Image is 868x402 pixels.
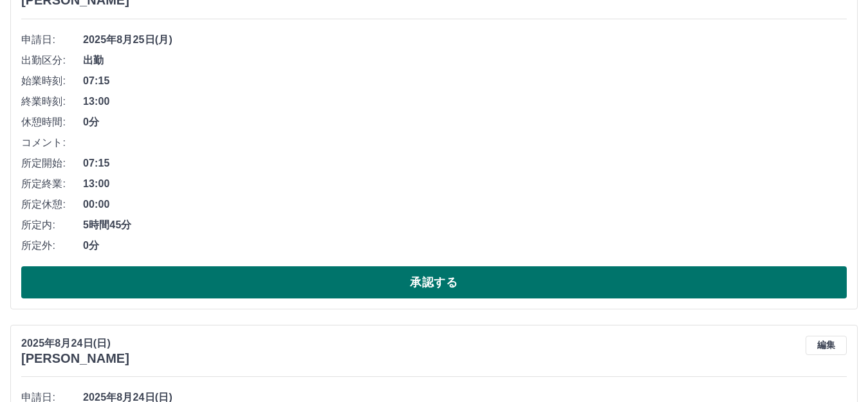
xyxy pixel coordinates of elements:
[21,32,83,48] span: 申請日:
[21,238,83,253] span: 所定外:
[21,114,83,130] span: 休憩時間:
[21,217,83,233] span: 所定内:
[83,238,847,253] span: 0分
[21,73,83,89] span: 始業時刻:
[21,53,83,68] span: 出勤区分:
[21,336,129,351] p: 2025年8月24日(日)
[806,336,847,355] button: 編集
[21,176,83,192] span: 所定終業:
[83,32,847,48] span: 2025年8月25日(月)
[21,266,847,298] button: 承認する
[21,94,83,109] span: 終業時刻:
[83,94,847,109] span: 13:00
[21,135,83,151] span: コメント:
[83,53,847,68] span: 出勤
[21,197,83,212] span: 所定休憩:
[83,156,847,171] span: 07:15
[83,114,847,130] span: 0分
[83,217,847,233] span: 5時間45分
[21,156,83,171] span: 所定開始:
[21,351,129,366] h3: [PERSON_NAME]
[83,73,847,89] span: 07:15
[83,197,847,212] span: 00:00
[83,176,847,192] span: 13:00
